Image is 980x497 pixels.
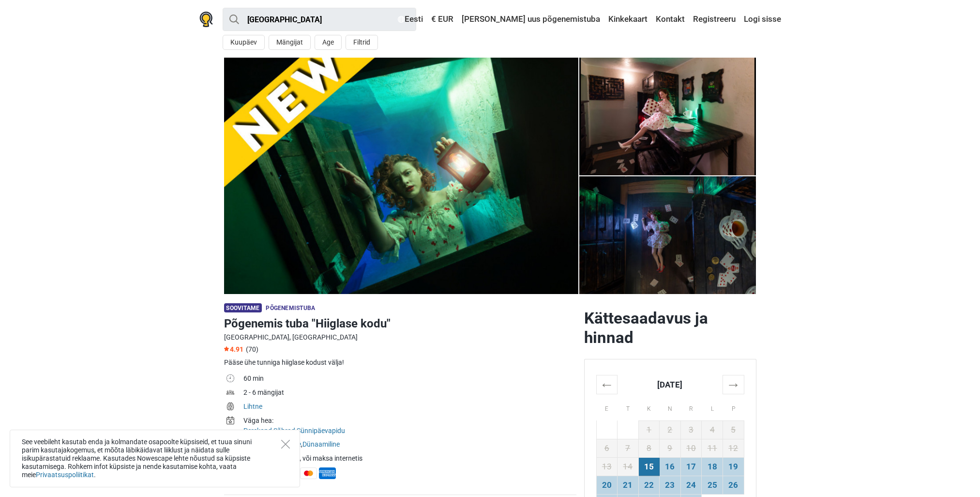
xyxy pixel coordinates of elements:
[680,439,702,457] td: 10
[702,394,723,420] th: L
[638,439,660,457] td: 8
[243,387,576,401] td: 2 - 6 mängijat
[618,476,639,494] td: 21
[680,457,702,476] td: 17
[199,12,213,27] img: Nowescape logo
[579,176,756,294] img: Põgenemis tuba "Hiiglase kodu" photo 5
[579,176,756,294] a: Põgenemis tuba "Hiiglase kodu" photo 4
[429,11,456,28] a: € EUR
[459,11,603,28] a: [PERSON_NAME] uus põgenemistuba
[596,476,618,494] td: 20
[223,35,265,50] button: Kuupäev
[660,439,681,457] td: 9
[660,420,681,439] td: 2
[680,394,702,420] th: R
[660,476,681,494] td: 23
[723,420,744,439] td: 5
[638,457,660,476] td: 15
[302,440,340,448] a: Dünaamiline
[680,476,702,494] td: 24
[243,427,272,435] a: Perekond
[723,476,744,494] td: 26
[223,8,416,31] input: proovi “Tallinn”
[653,11,687,28] a: Kontakt
[618,439,639,457] td: 7
[243,403,262,410] a: Lihtne
[596,375,618,394] th: ←
[224,303,262,312] span: Soovitame
[315,35,342,50] button: Age
[273,427,295,435] a: Sõbrad
[596,439,618,457] td: 6
[618,375,723,394] th: [DATE]
[243,373,576,387] td: 60 min
[281,440,290,449] button: Close
[266,305,315,311] span: Põgenemistuba
[297,427,345,435] a: Sünnipäevapidu
[243,453,576,464] div: Maksa saabumisel, või maksa internetis
[300,467,317,479] span: MasterCard
[702,476,723,494] td: 25
[224,345,243,353] span: 4.91
[741,11,781,28] a: Logi sisse
[224,357,576,368] div: Pääse ühe tunniga hiiglase kodust välja!
[596,457,618,476] td: 13
[723,375,744,394] th: →
[702,457,723,476] td: 18
[723,394,744,420] th: P
[606,11,650,28] a: Kinkekaart
[638,394,660,420] th: K
[680,420,702,439] td: 3
[584,309,756,347] h2: Kättesaadavus ja hinnad
[579,58,756,175] a: Põgenemis tuba "Hiiglase kodu" photo 3
[398,16,405,23] img: Eesti
[723,439,744,457] td: 12
[395,11,425,28] a: Eesti
[243,415,576,438] td: , ,
[224,315,576,332] h1: Põgenemis tuba "Hiiglase kodu"
[243,416,576,426] div: Väga hea:
[638,420,660,439] td: 1
[579,58,756,175] img: Põgenemis tuba "Hiiglase kodu" photo 4
[702,439,723,457] td: 11
[618,394,639,420] th: T
[36,471,94,479] a: Privaatsuspoliitikat
[224,58,578,294] img: Põgenemis tuba "Hiiglase kodu" photo 13
[224,58,578,294] a: Põgenemis tuba "Hiiglase kodu" photo 12
[723,457,744,476] td: 19
[660,457,681,476] td: 16
[596,394,618,420] th: E
[691,11,738,28] a: Registreeru
[346,35,378,50] button: Filtrid
[618,457,639,476] td: 14
[10,430,300,487] div: See veebileht kasutab enda ja kolmandate osapoolte küpsiseid, et tuua sinuni parim kasutajakogemu...
[224,346,229,351] img: Star
[660,394,681,420] th: N
[269,35,311,50] button: Mängijat
[246,345,258,353] span: (70)
[224,332,576,342] div: [GEOGRAPHIC_DATA], [GEOGRAPHIC_DATA]
[319,467,336,479] span: American Express
[702,420,723,439] td: 4
[243,438,576,452] td: , ,
[638,476,660,494] td: 22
